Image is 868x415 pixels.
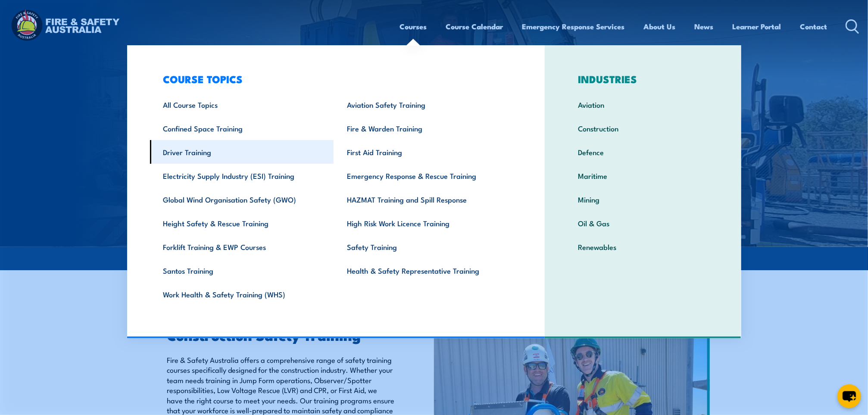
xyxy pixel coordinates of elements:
a: Electricity Supply Industry (ESI) Training [150,164,334,187]
a: Confined Space Training [150,116,334,140]
a: Renewables [565,235,721,259]
a: First Aid Training [334,140,518,164]
a: Course Calendar [446,15,503,38]
a: Maritime [565,164,721,187]
a: Work Health & Safety Training (WHS) [150,282,334,306]
a: Contact [800,15,827,38]
h3: INDUSTRIES [565,73,721,85]
a: Height Safety & Rescue Training [150,211,334,235]
a: Global Wind Organisation Safety (GWO) [150,187,334,211]
a: Defence [565,140,721,164]
a: Forklift Training & EWP Courses [150,235,334,259]
a: Health & Safety Representative Training [334,259,518,282]
a: Courses [400,15,427,38]
a: Safety Training [334,235,518,259]
button: chat-button [837,384,861,408]
a: About Us [644,15,676,38]
a: Emergency Response Services [522,15,625,38]
h3: COURSE TOPICS [150,73,518,85]
a: High Risk Work Licence Training [334,211,518,235]
a: All Course Topics [150,93,334,116]
a: Learner Portal [733,15,781,38]
h2: Construction Safety Training [167,329,394,341]
a: Aviation [565,93,721,116]
a: HAZMAT Training and Spill Response [334,187,518,211]
a: Fire & Warden Training [334,116,518,140]
a: Oil & Gas [565,211,721,235]
a: News [695,15,714,38]
a: Santos Training [150,259,334,282]
a: Driver Training [150,140,334,164]
a: Emergency Response & Rescue Training [334,164,518,187]
a: Mining [565,187,721,211]
a: Construction [565,116,721,140]
a: Aviation Safety Training [334,93,518,116]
